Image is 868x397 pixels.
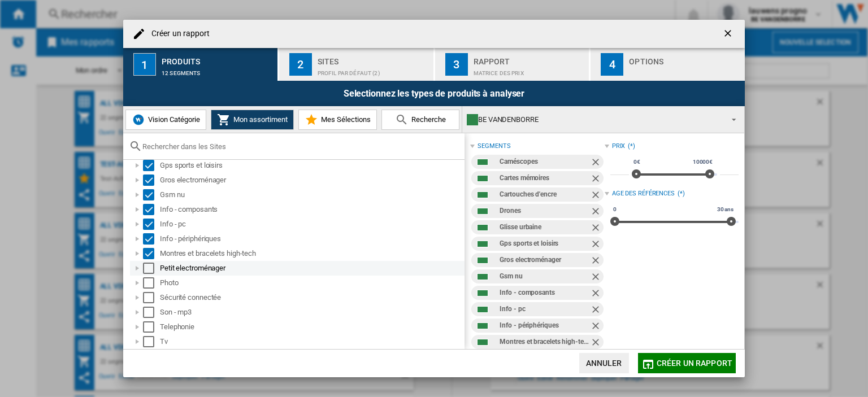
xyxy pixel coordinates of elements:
[143,321,160,333] md-checkbox: Select
[590,271,604,285] ng-md-icon: Retirer
[143,292,160,303] md-checkbox: Select
[500,204,589,218] div: Drones
[145,115,200,124] span: Vision Catégorie
[143,160,160,171] md-checkbox: Select
[467,112,722,128] div: BE VANDENBORRE
[474,64,585,76] div: Matrice des prix
[160,321,463,333] div: Telephonie
[590,287,604,301] ng-md-icon: Retirer
[279,48,435,81] button: 2 Sites Profil par défaut (2)
[160,336,463,347] div: Tv
[500,220,589,234] div: Glisse urbaine
[718,23,740,45] button: getI18NText('BUTTONS.CLOSE_DIALOG')
[143,307,160,318] md-checkbox: Select
[143,263,160,274] md-checkbox: Select
[123,81,745,106] div: Selectionnez les types de produits à analyser
[298,110,377,130] button: Mes Sélections
[629,53,740,64] div: Options
[142,142,459,151] input: Rechercher dans les Sites
[657,359,732,368] span: Créer un rapport
[579,353,629,373] button: Annuler
[143,174,160,186] md-checkbox: Select
[590,222,604,235] ng-md-icon: Retirer
[590,304,604,317] ng-md-icon: Retirer
[500,253,589,267] div: Gros electroménager
[591,48,745,81] button: 4 Options
[590,206,604,219] ng-md-icon: Retirer
[500,171,589,185] div: Cartes mémoires
[160,307,463,318] div: Son - mp3
[146,28,210,40] h4: Créer un rapport
[160,160,463,171] div: Gps sports et loisirs
[612,189,675,198] div: Age des références
[381,110,459,130] button: Recherche
[474,53,585,64] div: Rapport
[590,238,604,252] ng-md-icon: Retirer
[162,64,273,76] div: 12 segments
[211,110,294,130] button: Mon assortiment
[318,115,371,124] span: Mes Sélections
[612,142,626,151] div: Prix
[231,115,288,124] span: Mon assortiment
[500,187,589,202] div: Cartouches d'encre
[123,48,279,81] button: 1 Produits 12 segments
[132,113,145,126] img: wiser-icon-blue.png
[445,53,468,76] div: 3
[125,110,206,130] button: Vision Catégorie
[500,335,589,349] div: Montres et bracelets high-tech
[478,142,510,151] div: segments
[160,292,463,303] div: Sécurité connectée
[500,302,589,316] div: Info - pc
[160,233,463,245] div: Info - périphériques
[632,158,642,167] span: 0€
[160,174,463,186] div: Gros electroménager
[691,158,714,167] span: 10000€
[722,28,736,41] ng-md-icon: getI18NText('BUTTONS.CLOSE_DIALOG')
[143,233,160,245] md-checkbox: Select
[590,173,604,186] ng-md-icon: Retirer
[143,219,160,230] md-checkbox: Select
[289,53,312,76] div: 2
[318,64,429,76] div: Profil par défaut (2)
[160,189,463,200] div: Gsm nu
[500,269,589,283] div: Gsm nu
[160,277,463,289] div: Photo
[143,277,160,289] md-checkbox: Select
[590,337,604,350] ng-md-icon: Retirer
[500,155,589,169] div: Caméscopes
[590,156,604,170] ng-md-icon: Retirer
[590,320,604,334] ng-md-icon: Retirer
[500,237,589,251] div: Gps sports et loisirs
[160,204,463,215] div: Info - composants
[611,205,618,214] span: 0
[162,53,273,64] div: Produits
[435,48,591,81] button: 3 Rapport Matrice des prix
[133,53,156,76] div: 1
[500,286,589,300] div: Info - composants
[590,255,604,268] ng-md-icon: Retirer
[143,248,160,259] md-checkbox: Select
[143,189,160,200] md-checkbox: Select
[160,219,463,230] div: Info - pc
[590,189,604,203] ng-md-icon: Retirer
[500,319,589,333] div: Info - périphériques
[160,248,463,259] div: Montres et bracelets high-tech
[318,53,429,64] div: Sites
[143,204,160,215] md-checkbox: Select
[715,205,735,214] span: 30 ans
[638,353,736,373] button: Créer un rapport
[601,53,623,76] div: 4
[143,336,160,347] md-checkbox: Select
[160,263,463,274] div: Petit electroménager
[409,115,446,124] span: Recherche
